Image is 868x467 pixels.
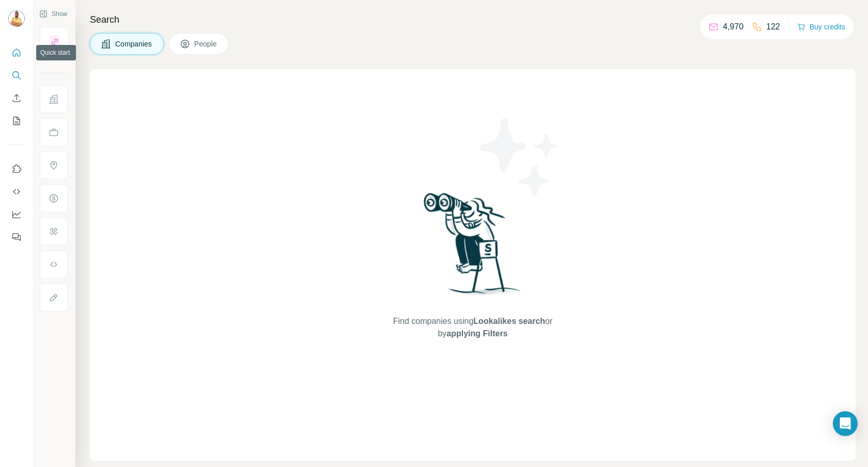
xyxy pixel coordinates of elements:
button: Show [32,6,74,22]
div: Open Intercom Messenger [833,411,858,436]
span: applying Filters [446,329,507,338]
button: Dashboard [8,205,25,224]
button: Search [8,66,25,85]
span: Companies [115,39,153,49]
p: 4,970 [723,21,743,33]
img: Avatar [8,10,25,27]
span: Lookalikes search [473,317,545,325]
img: Surfe Illustration - Woman searching with binoculars [419,190,526,305]
button: Quick start [8,43,25,62]
span: Find companies using or by [390,315,555,340]
img: Surfe Illustration - Stars [473,111,566,204]
button: Enrich CSV [8,89,25,107]
span: People [194,39,218,49]
button: Use Surfe on LinkedIn [8,160,25,178]
h4: Search [90,12,856,27]
p: 122 [766,21,780,33]
button: Use Surfe API [8,182,25,201]
button: Buy credits [797,20,845,34]
button: Feedback [8,228,25,246]
button: My lists [8,112,25,130]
